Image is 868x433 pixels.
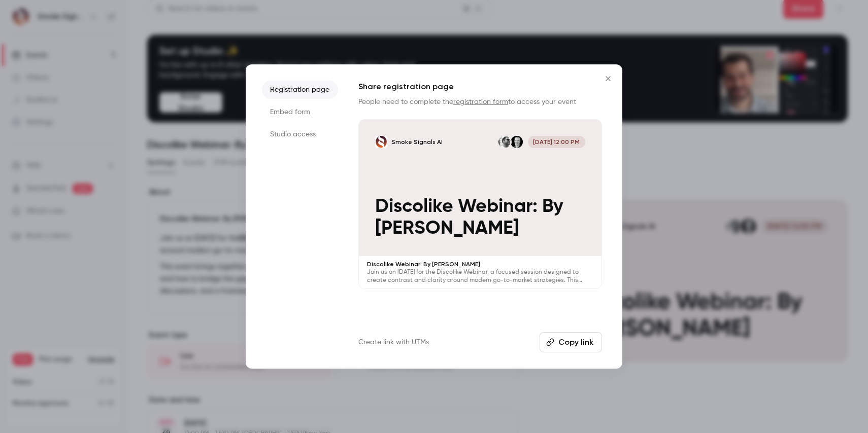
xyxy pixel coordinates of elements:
[528,136,585,148] span: [DATE] 12:00 PM
[511,136,523,148] img: George Rekouts
[367,260,593,268] p: Discolike Webinar: By [PERSON_NAME]
[358,97,602,107] p: People need to complete the to access your event
[598,68,618,89] button: Close
[358,119,602,289] a: Discolike Webinar: By George RekoutsSmoke Signals AIGeorge RekoutsNick Zeckets[DATE] 12:00 PMDisc...
[391,138,443,146] p: Smoke Signals AI
[375,196,585,240] p: Discolike Webinar: By [PERSON_NAME]
[498,136,511,148] img: Nick Zeckets
[453,98,508,105] a: registration form
[262,103,338,121] li: Embed form
[375,136,387,148] img: Discolike Webinar: By George Rekouts
[262,81,338,99] li: Registration page
[367,268,593,284] p: Join us on [DATE] for the Discolike Webinar, a focused session designed to create contrast and cl...
[358,337,429,347] a: Create link with UTMs
[262,125,338,143] li: Studio access
[358,81,602,93] h1: Share registration page
[540,332,602,352] button: Copy link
